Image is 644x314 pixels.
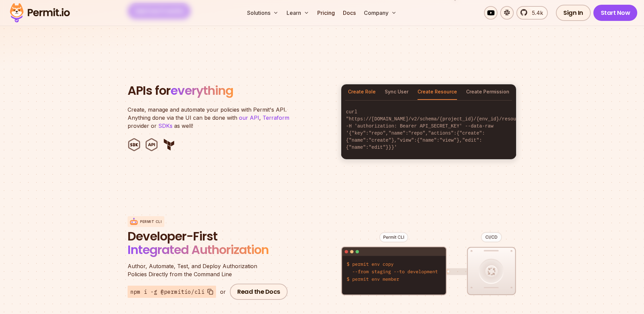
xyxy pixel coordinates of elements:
span: npm i -g @permitio/cli [130,288,205,296]
span: 5.4k [528,9,543,17]
a: Pricing [315,6,338,20]
a: Start Now [593,5,638,21]
a: SDKs [158,122,172,129]
h2: APIs for [128,84,333,97]
span: everything [170,82,233,99]
p: Policies Directly from the Command Line [128,262,290,278]
button: Sync User [385,84,408,100]
button: Solutions [244,6,281,20]
a: Docs [340,6,358,20]
button: Create Role [348,84,376,100]
button: Create Resource [418,84,457,100]
a: 5.4k [516,6,548,20]
a: Sign In [556,5,591,21]
a: Read the Docs [230,284,288,300]
button: Create Permission [466,84,509,100]
img: Permit logo [7,1,73,24]
button: Learn [284,6,312,20]
p: Create, manage and automate your policies with Permit's API. Anything done via the UI can be done... [128,106,296,130]
p: Permit CLI [140,219,162,224]
code: curl "https://[DOMAIN_NAME]/v2/schema/{project_id}/{env_id}/resources" -H 'authorization: Bearer ... [341,103,516,156]
button: npm i -g @permitio/cli [128,286,216,298]
a: our API [239,114,259,121]
button: Company [361,6,399,20]
span: Developer-First [128,230,290,243]
span: Integrated Authorization [128,241,269,258]
span: Author, Automate, Test, and Deploy Authorization [128,262,290,270]
a: Terraform [263,114,289,121]
div: or [220,288,226,296]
